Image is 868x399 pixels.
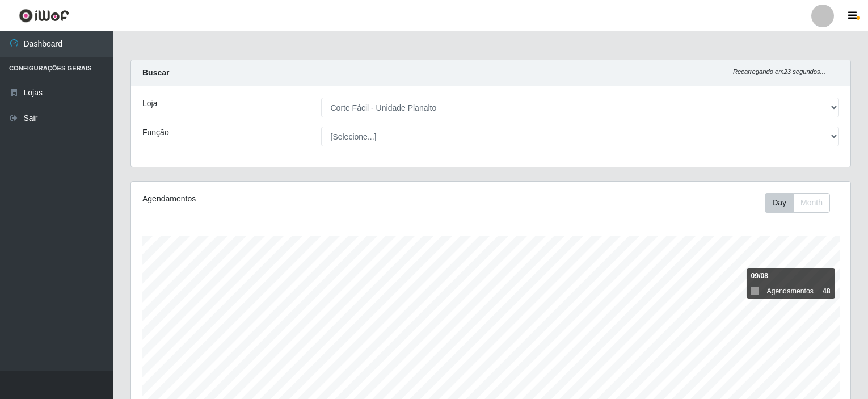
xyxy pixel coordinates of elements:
button: Day [765,193,794,213]
button: Month [793,193,830,213]
label: Loja [142,98,157,110]
div: First group [765,193,830,213]
strong: Buscar [142,68,169,77]
label: Função [142,127,169,138]
div: Agendamentos [142,193,423,205]
i: Recarregando em 23 segundos... [733,68,825,75]
img: CoreUI Logo [19,9,69,23]
div: Toolbar with button groups [765,193,839,213]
